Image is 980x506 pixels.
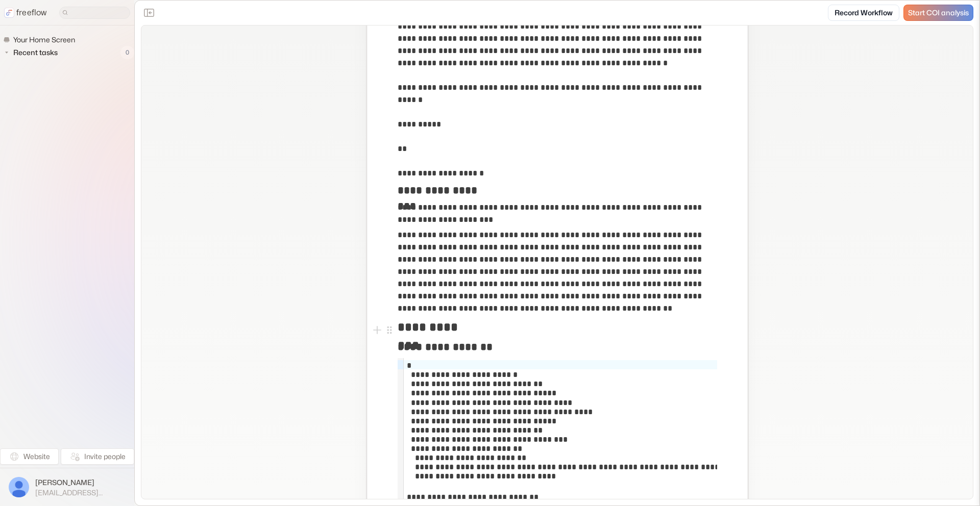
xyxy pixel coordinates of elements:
span: 0 [120,46,134,59]
img: profile [9,477,29,497]
button: Add block [371,324,383,336]
span: [EMAIL_ADDRESS][DOMAIN_NAME] [35,488,126,497]
button: Recent tasks [3,46,62,59]
span: Recent tasks [11,47,61,58]
button: Invite people [61,448,134,465]
a: freeflow [4,7,47,19]
p: freeflow [16,7,47,19]
a: Start COI analysis [903,5,973,21]
a: Your Home Screen [3,34,79,46]
button: Open block menu [383,324,396,336]
span: Your Home Screen [11,35,78,45]
button: [PERSON_NAME][EMAIL_ADDRESS][DOMAIN_NAME] [6,474,128,500]
span: [PERSON_NAME] [35,477,126,488]
button: Close the sidebar [141,5,157,21]
a: Record Workflow [828,5,899,21]
span: Start COI analysis [908,9,969,17]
